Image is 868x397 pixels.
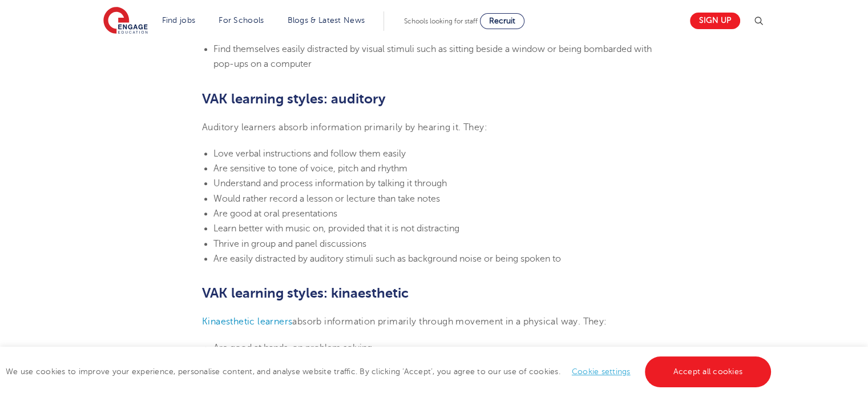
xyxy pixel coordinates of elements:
[202,91,386,107] b: VAK learning styles: auditory
[213,343,372,353] span: Are good at hands-on problem solving
[288,16,365,25] a: Blogs & Latest News
[219,16,264,25] a: For Schools
[202,285,409,301] b: VAK learning styles: kinaesthetic
[213,44,652,69] span: Find themselves easily distracted by visual stimuli such as sitting beside a window or being bomb...
[404,17,478,25] span: Schools looking for staff
[213,254,561,264] span: Are easily distracted by auditory stimuli such as background noise or being spoken to
[213,223,459,234] span: Learn better with music on, provided that it is not distracting
[292,316,607,327] span: absorb information primarily through movement in a physical way. They:
[213,194,440,204] span: Would rather record a lesson or lecture than take notes
[202,122,487,133] span: Auditory learners absorb information primarily by hearing it. They:
[6,367,774,376] span: We use cookies to improve your experience, personalise content, and analyse website traffic. By c...
[213,163,407,174] span: Are sensitive to tone of voice, pitch and rhythm
[162,16,196,25] a: Find jobs
[213,178,447,189] span: Understand and process information by talking it through
[213,208,337,219] span: Are good at oral presentations
[480,13,524,29] a: Recruit
[489,17,515,25] span: Recruit
[213,239,366,249] span: Thrive in group and panel discussions
[103,7,148,35] img: Engage Education
[202,316,292,327] a: Kinaesthetic learners
[690,13,740,29] a: Sign up
[572,367,631,376] a: Cookie settings
[645,356,772,387] a: Accept all cookies
[213,149,406,159] span: Love verbal instructions and follow them easily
